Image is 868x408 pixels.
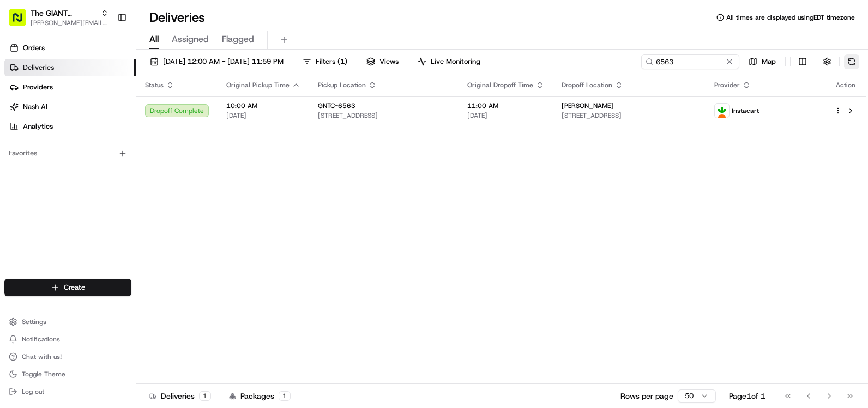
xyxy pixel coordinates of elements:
span: Instacart [732,106,759,115]
span: Dropoff Location [562,81,612,89]
button: Settings [4,314,131,329]
span: Status [145,81,164,89]
span: Nash AI [23,102,47,112]
span: Map [762,57,776,67]
span: Pylon [108,185,132,193]
div: Favorites [4,145,131,162]
span: 10:00 AM [226,101,300,110]
div: We're available if you need us! [37,115,138,124]
img: profile_instacart_ahold_partner.png [715,104,729,118]
img: Nash [11,11,33,33]
span: [PERSON_NAME] [562,101,613,110]
a: Providers [4,79,136,96]
button: Map [744,54,781,69]
button: Live Monitoring [413,54,485,69]
span: Assigned [172,33,209,46]
span: Create [64,283,85,292]
button: [PERSON_NAME][EMAIL_ADDRESS][DOMAIN_NAME] [31,19,108,27]
a: Powered byPylon [77,184,132,193]
button: Chat with us! [4,349,131,364]
button: Start new chat [185,107,198,121]
span: Live Monitoring [431,57,480,67]
span: Flagged [222,33,254,46]
span: 11:00 AM [467,101,544,110]
button: The GIANT Company[PERSON_NAME][EMAIL_ADDRESS][DOMAIN_NAME] [4,4,113,31]
span: GNTC-6563 [318,101,355,110]
span: Views [379,57,399,67]
span: [STREET_ADDRESS] [562,111,697,120]
span: API Documentation [103,158,175,169]
span: All times are displayed using EDT timezone [726,13,855,22]
span: Provider [714,81,740,89]
span: Chat with us! [22,352,62,361]
span: All [149,33,159,46]
span: Notifications [22,335,60,344]
span: Deliveries [23,63,54,73]
span: [STREET_ADDRESS] [318,111,450,120]
a: 💻API Documentation [88,154,179,173]
a: Deliveries [4,59,136,76]
span: Original Dropoff Time [467,81,533,89]
span: [DATE] 12:00 AM - [DATE] 11:59 PM [163,57,284,67]
div: Packages [229,391,291,401]
div: Action [834,81,857,89]
span: [DATE] [467,111,544,120]
span: Toggle Theme [22,370,65,379]
div: 📗 [11,159,20,168]
button: Filters(1) [298,54,352,69]
div: 1 [199,391,211,401]
div: Deliveries [149,391,211,401]
a: 📗Knowledge Base [7,154,88,173]
span: Knowledge Base [22,158,83,169]
div: Page 1 of 1 [729,391,765,401]
span: Log out [22,387,44,396]
a: Orders [4,39,136,57]
button: Refresh [844,54,859,69]
span: Orders [23,43,45,53]
button: Log out [4,384,131,399]
input: Type to search [641,54,739,69]
button: Toggle Theme [4,367,131,382]
span: Filters [316,57,347,67]
span: Providers [23,82,53,92]
span: [DATE] [226,111,300,120]
img: 1736555255976-a54dd68f-1ca7-489b-9aae-adbdc363a1c4 [11,104,31,124]
button: [DATE] 12:00 AM - [DATE] 11:59 PM [145,54,288,69]
span: Pickup Location [318,81,366,89]
p: Rows per page [620,391,673,401]
input: Clear [28,70,180,82]
div: 1 [279,391,291,401]
span: Original Pickup Time [226,81,290,89]
span: Settings [22,317,46,326]
button: Create [4,279,131,296]
button: Views [361,54,403,69]
div: 💻 [92,159,101,168]
div: Start new chat [37,104,179,115]
span: Analytics [23,122,53,131]
h1: Deliveries [149,9,205,26]
button: The GIANT Company [31,8,97,19]
p: Welcome 👋 [11,44,198,61]
a: Analytics [4,118,136,135]
button: Notifications [4,332,131,347]
a: Nash AI [4,98,136,116]
span: ( 1 ) [337,57,347,67]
